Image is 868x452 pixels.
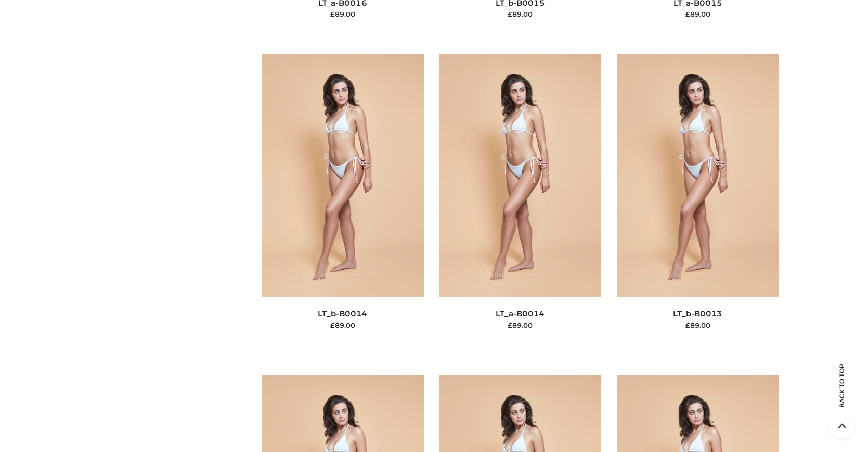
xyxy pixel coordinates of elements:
[685,10,710,18] bdi: 89.00
[330,321,335,329] span: £
[330,10,355,18] bdi: 89.00
[508,321,533,329] bdi: 89.00
[262,54,424,297] img: LT_b-B0014
[508,10,512,18] span: £
[617,54,779,297] img: LT_b-B0013
[330,10,335,18] span: £
[508,10,533,18] bdi: 89.00
[673,308,722,318] a: LT_b-B0013
[508,321,512,329] span: £
[685,321,710,329] bdi: 89.00
[439,54,602,297] img: LT_a-B0014
[685,321,690,329] span: £
[496,308,545,318] a: LT_a-B0014
[330,321,355,329] bdi: 89.00
[829,382,855,408] span: Back to top
[318,308,367,318] a: LT_b-B0014
[685,10,690,18] span: £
